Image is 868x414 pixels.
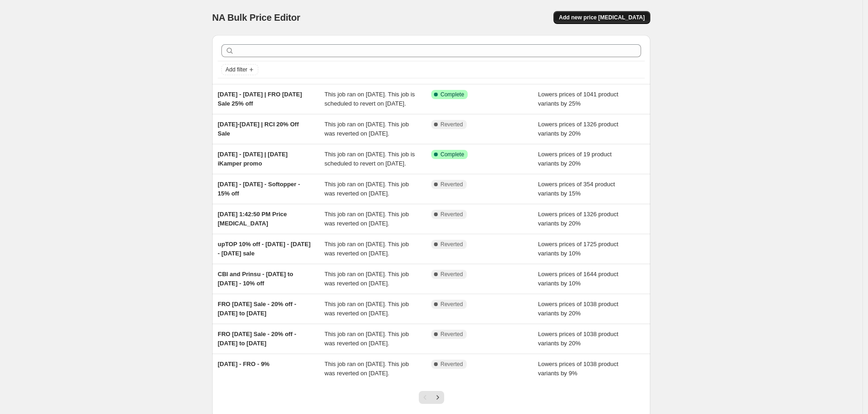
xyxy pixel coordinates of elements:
span: Lowers prices of 1038 product variants by 20% [538,331,618,347]
span: FRO [DATE] Sale - 20% off - [DATE] to [DATE] [218,301,296,317]
span: This job ran on [DATE]. This job was reverted on [DATE]. [325,301,409,317]
span: Complete [440,91,464,98]
button: Next [431,391,444,404]
button: Add filter [221,64,258,75]
span: Reverted [440,301,463,308]
span: This job ran on [DATE]. This job was reverted on [DATE]. [325,331,409,347]
span: Reverted [440,271,463,278]
span: Lowers prices of 1725 product variants by 10% [538,241,618,257]
span: Reverted [440,241,463,248]
span: Lowers prices of 1326 product variants by 20% [538,121,618,137]
nav: Pagination [419,391,444,404]
span: Add filter [226,66,247,73]
span: [DATE] 1:42:50 PM Price [MEDICAL_DATA] [218,211,287,227]
span: Add new price [MEDICAL_DATA] [559,14,645,21]
span: Lowers prices of 19 product variants by 20% [538,151,612,167]
span: This job ran on [DATE]. This job was reverted on [DATE]. [325,121,409,137]
span: This job ran on [DATE]. This job was reverted on [DATE]. [325,181,409,197]
span: Lowers prices of 1326 product variants by 20% [538,211,618,227]
span: Lowers prices of 1644 product variants by 10% [538,271,618,287]
span: [DATE] - [DATE] | [DATE] iKamper promo [218,151,288,167]
span: Complete [440,151,464,158]
span: This job ran on [DATE]. This job was reverted on [DATE]. [325,271,409,287]
span: This job ran on [DATE]. This job was reverted on [DATE]. [325,211,409,227]
span: Reverted [440,361,463,368]
span: [DATE] - FRO - 9% [218,361,269,367]
span: [DATE] - [DATE] | FRO [DATE] Sale 25% off [218,91,302,107]
span: Lowers prices of 1038 product variants by 20% [538,301,618,317]
span: Reverted [440,331,463,338]
span: CBI and Prinsu - [DATE] to [DATE] - 10% off [218,271,293,287]
span: FRO [DATE] Sale - 20% off - [DATE] to [DATE] [218,331,296,347]
span: Reverted [440,181,463,188]
span: Lowers prices of 354 product variants by 15% [538,181,615,197]
span: This job ran on [DATE]. This job is scheduled to revert on [DATE]. [325,91,415,107]
span: Reverted [440,121,463,128]
span: Lowers prices of 1041 product variants by 25% [538,91,618,107]
span: [DATE]-[DATE] | RCI 20% Off Sale [218,121,299,137]
span: This job ran on [DATE]. This job was reverted on [DATE]. [325,361,409,377]
span: Reverted [440,211,463,218]
span: NA Bulk Price Editor [212,12,300,23]
span: This job ran on [DATE]. This job is scheduled to revert on [DATE]. [325,151,415,167]
span: Lowers prices of 1038 product variants by 9% [538,361,618,377]
span: [DATE] - [DATE] - Softopper - 15% off [218,181,300,197]
span: upTOP 10% off - [DATE] - [DATE] - [DATE] sale [218,241,310,257]
span: This job ran on [DATE]. This job was reverted on [DATE]. [325,241,409,257]
button: Add new price [MEDICAL_DATA] [553,11,650,24]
